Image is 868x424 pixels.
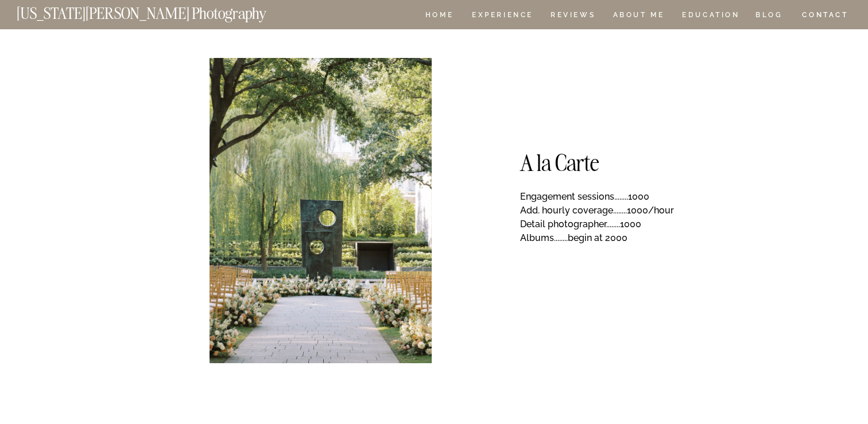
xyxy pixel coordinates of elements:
a: Experience [472,11,532,21]
a: [US_STATE][PERSON_NAME] Photography [17,6,305,15]
p: Engagement sessions........1000 Add. hourly coverage........1000/hour Detail photographer........... [520,190,677,251]
a: EDUCATION [681,11,741,21]
a: BLOG [755,11,783,21]
a: CONTACT [801,9,849,21]
h1: A la Carte [520,153,627,173]
a: ABOUT ME [613,11,665,21]
a: HOME [423,11,456,21]
a: REVIEWS [551,11,594,21]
